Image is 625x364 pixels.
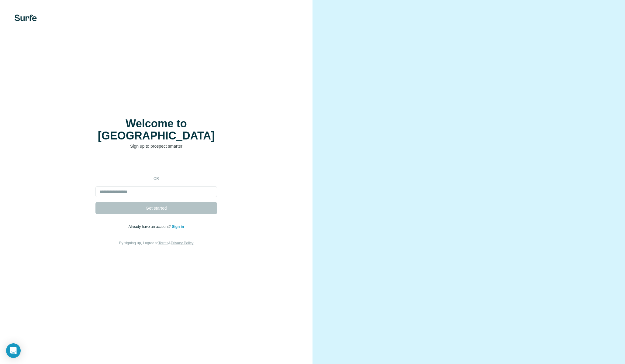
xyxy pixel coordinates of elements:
[92,158,220,172] iframe: Schaltfläche „Über Google anmelden“
[119,241,194,245] span: By signing up, I agree to &
[171,241,194,245] a: Privacy Policy
[95,118,217,142] h1: Welcome to [GEOGRAPHIC_DATA]
[95,143,217,149] p: Sign up to prospect smarter
[6,343,21,358] div: Open Intercom Messenger
[15,15,37,21] img: Surfe's logo
[172,225,184,229] a: Sign in
[129,225,172,229] span: Already have an account?
[147,176,166,181] p: or
[158,241,168,245] a: Terms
